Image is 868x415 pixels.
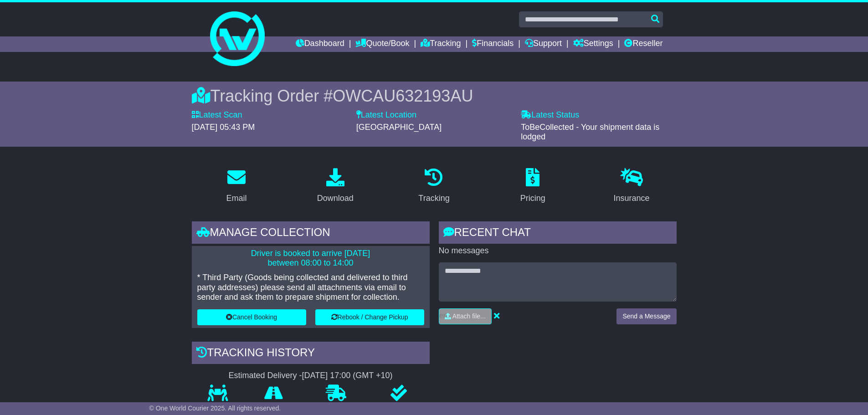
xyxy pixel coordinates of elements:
[192,86,677,106] div: Tracking Order #
[192,342,430,366] div: Tracking history
[439,221,677,246] div: RECENT CHAT
[226,192,247,205] div: Email
[356,110,416,120] label: Latest Location
[356,123,442,132] span: [GEOGRAPHIC_DATA]
[317,192,354,205] div: Download
[355,36,409,52] a: Quote/Book
[418,192,449,205] div: Tracking
[220,165,252,208] a: Email
[614,192,650,205] div: Insurance
[521,110,579,120] label: Latest Status
[197,273,424,302] p: * Third Party (Goods being collected and delivered to third party addresses) please send all atta...
[311,165,360,208] a: Download
[573,36,613,52] a: Settings
[333,87,473,105] span: OWCAU632193AU
[472,36,514,52] a: Financials
[197,309,306,325] button: Cancel Booking
[624,36,663,52] a: Reseller
[296,36,344,52] a: Dashboard
[525,36,562,52] a: Support
[302,371,393,381] div: [DATE] 17:00 (GMT +10)
[439,246,677,256] p: No messages
[192,371,430,381] div: Estimated Delivery -
[192,221,430,246] div: Manage collection
[149,405,281,412] span: © One World Courier 2025. All rights reserved.
[521,123,659,142] span: ToBeCollected - Your shipment data is lodged
[616,308,676,324] button: Send a Message
[315,309,424,325] button: Rebook / Change Pickup
[412,165,455,208] a: Tracking
[514,165,551,208] a: Pricing
[608,165,656,208] a: Insurance
[197,249,424,268] p: Driver is booked to arrive [DATE] between 08:00 to 14:00
[421,36,461,52] a: Tracking
[192,110,242,120] label: Latest Scan
[192,123,255,132] span: [DATE] 05:43 PM
[520,192,545,205] div: Pricing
